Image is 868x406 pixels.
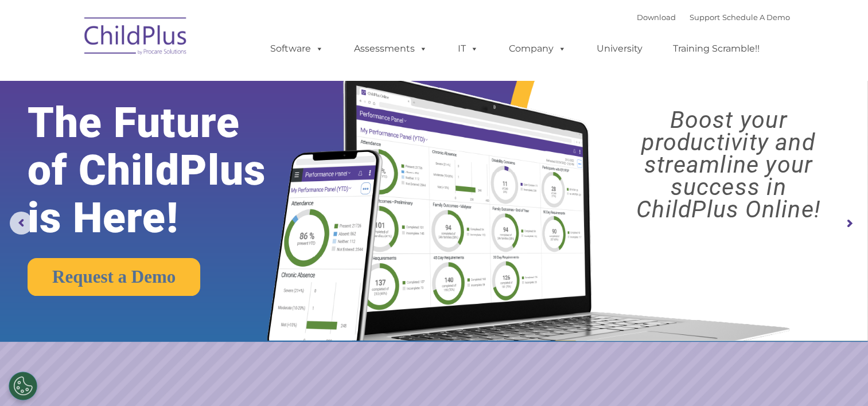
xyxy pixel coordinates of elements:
[637,13,790,22] font: |
[159,76,194,84] span: Last name
[637,13,676,22] a: Download
[722,13,790,22] a: Schedule A Demo
[690,13,720,22] a: Support
[661,37,771,60] a: Training Scramble!!
[446,37,490,60] a: IT
[585,37,654,60] a: University
[79,9,193,67] img: ChildPlus by Procare Solutions
[28,99,305,242] rs-layer: The Future of ChildPlus is Here!
[600,109,857,221] rs-layer: Boost your productivity and streamline your success in ChildPlus Online!
[259,37,335,60] a: Software
[9,372,37,400] button: Cookies Settings
[159,123,208,131] span: Phone number
[811,351,868,406] div: Widget de chat
[497,37,578,60] a: Company
[342,37,439,60] a: Assessments
[28,258,200,296] a: Request a Demo
[811,351,868,406] iframe: Chat Widget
